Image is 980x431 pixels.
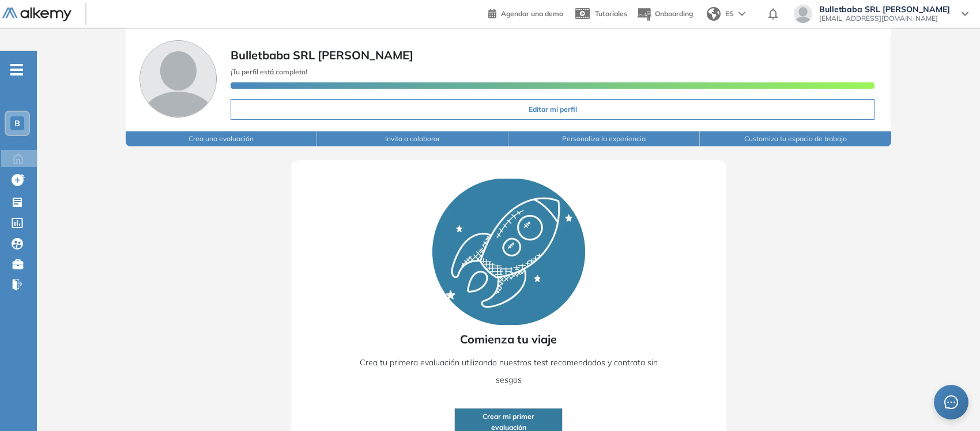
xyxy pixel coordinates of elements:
button: Editar mi perfil [231,99,874,120]
img: arrow [738,12,745,16]
span: B [14,119,20,128]
span: Onboarding [655,9,693,18]
a: Agendar una demo [488,6,563,20]
span: Comienza tu viaje [460,331,557,348]
span: Bulletbaba SRL [PERSON_NAME] [819,5,950,14]
img: Rocket [432,179,585,325]
span: Tutoriales [595,9,627,18]
span: [EMAIL_ADDRESS][DOMAIN_NAME] [819,14,950,23]
span: Crear mi primer [483,411,534,422]
button: Invita a colaborar [317,131,508,146]
button: Personaliza la experiencia [508,131,700,146]
span: Bulletbaba SRL [PERSON_NAME] [231,48,413,62]
span: message [944,395,958,409]
button: Customiza tu espacio de trabajo [700,131,891,146]
span: ¡Tu perfil está completo! [231,67,307,76]
button: Onboarding [636,2,693,27]
span: Agendar una demo [501,9,563,18]
img: Logo [2,7,71,22]
img: Foto de perfil [140,40,217,118]
button: Crea una evaluación [126,131,317,146]
p: Crea tu primera evaluación utilizando nuestros test recomendados y contrata sin sesgos [348,354,669,388]
img: world [707,7,721,21]
span: ES [725,9,734,19]
i: - [10,69,23,71]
